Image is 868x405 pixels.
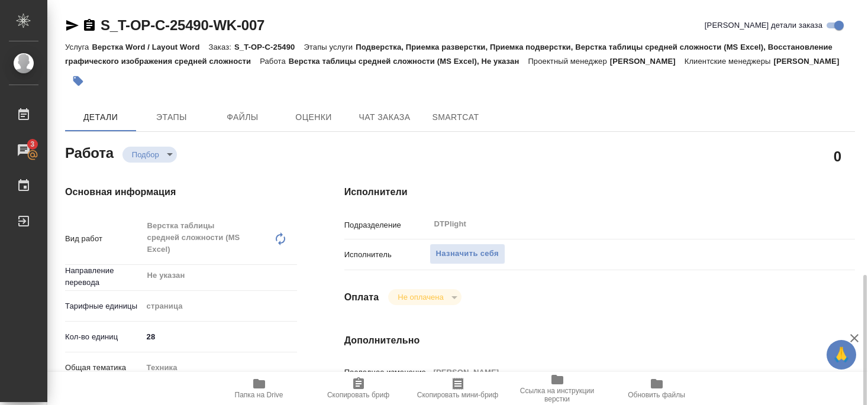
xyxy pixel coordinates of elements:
p: Проектный менеджер [528,57,609,66]
p: Исполнитель [344,249,430,261]
span: Оценки [285,110,342,125]
p: Верстка Word / Layout Word [92,43,208,51]
span: [PERSON_NAME] детали заказа [705,20,822,31]
button: 🙏 [827,340,856,370]
span: SmartCat [427,110,484,125]
span: Скопировать бриф [327,391,389,399]
p: Направление перевода [65,265,143,289]
div: Подбор [122,147,177,163]
span: Ссылка на инструкции верстки [515,387,600,403]
h4: Исполнители [344,185,855,199]
p: Подразделение [344,219,430,231]
button: Скопировать ссылку для ЯМессенджера [65,18,79,33]
span: Этапы [143,110,200,125]
p: Вид работ [65,233,143,245]
button: Добавить тэг [65,68,91,94]
input: ✎ Введи что-нибудь [143,328,297,345]
p: [PERSON_NAME] [610,57,685,66]
h2: Работа [65,141,114,163]
p: Тарифные единицы [65,300,143,312]
p: S_T-OP-C-25490 [234,43,304,51]
button: Скопировать мини-бриф [408,372,508,405]
p: Услуга [65,43,92,51]
p: Кол-во единиц [65,331,143,343]
input: Пустое поле [430,364,812,381]
p: Верстка таблицы средней сложности (MS Excel), Не указан [289,57,528,66]
span: 🙏 [831,342,851,367]
a: S_T-OP-C-25490-WK-007 [101,17,264,33]
p: Заказ: [209,43,234,51]
span: Файлы [214,110,271,125]
div: Техника [143,358,297,378]
span: Обновить файлы [628,391,685,399]
a: 3 [3,135,44,165]
span: Папка на Drive [235,391,283,399]
h4: Дополнительно [344,333,855,348]
p: [PERSON_NAME] [773,57,848,66]
button: Скопировать ссылку [82,18,96,33]
button: Обновить файлы [607,372,706,405]
button: Скопировать бриф [309,372,408,405]
h4: Оплата [344,290,379,304]
span: Скопировать мини-бриф [417,391,498,399]
h4: Основная информация [65,185,297,199]
p: Работа [260,57,289,66]
button: Подбор [128,150,163,160]
span: Детали [72,110,129,125]
p: Клиентские менеджеры [685,57,774,66]
p: Подверстка, Приемка разверстки, Приемка подверстки, Верстка таблицы средней сложности (MS Excel),... [65,43,832,66]
p: Общая тематика [65,362,143,374]
button: Назначить себя [430,244,505,264]
button: Не оплачена [394,292,447,302]
p: Этапы услуги [304,43,356,51]
span: 3 [23,138,41,150]
div: Подбор [388,289,461,305]
button: Ссылка на инструкции верстки [508,372,607,405]
span: Назначить себя [436,247,499,261]
div: страница [143,296,297,316]
h2: 0 [834,146,841,166]
span: Чат заказа [356,110,413,125]
p: Последнее изменение [344,367,430,378]
button: Папка на Drive [209,372,309,405]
